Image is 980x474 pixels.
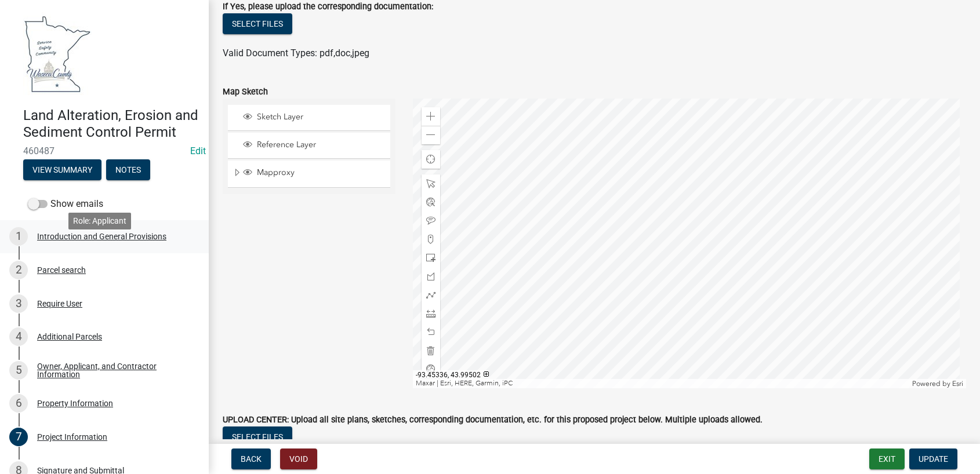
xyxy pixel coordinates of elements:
div: 7 [9,428,28,446]
wm-modal-confirm: Notes [106,166,150,175]
span: Valid Document Types: pdf,doc,jpeg [223,48,369,59]
li: Mapproxy [228,161,390,187]
div: Zoom out [422,126,440,144]
div: Reference Layer [241,140,386,151]
div: 3 [9,294,28,313]
div: Role: Applicant [68,213,131,229]
div: Mapproxy [241,167,386,179]
span: 460487 [23,145,186,156]
span: Sketch Layer [254,112,386,122]
button: Exit [869,449,905,469]
label: UPLOAD CENTER: Upload all site plans, sketches, corresponding documentation, etc. for this propos... [223,416,763,424]
span: Expand [233,167,241,180]
label: If Yes, please upload the corresponding documentation: [223,3,433,11]
div: Introduction and General Provisions [37,232,166,240]
button: Select files [223,13,292,34]
span: Mapproxy [254,167,386,178]
wm-modal-confirm: Summary [23,166,101,175]
div: Additional Parcels [37,333,102,341]
div: Project Information [37,433,107,441]
div: 6 [9,394,28,413]
li: Sketch Layer [228,105,390,131]
button: Update [909,449,957,469]
span: Back [241,454,262,464]
wm-modal-confirm: Edit Application Number [190,145,206,156]
button: Void [280,449,317,469]
img: Waseca County, Minnesota [23,12,92,95]
button: Notes [106,159,150,180]
div: Require User [37,300,82,308]
h4: Land Alteration, Erosion and Sediment Control Permit [23,107,199,141]
div: Find my location [422,150,440,169]
div: Sketch Layer [241,112,386,123]
div: 4 [9,327,28,346]
div: Zoom in [422,107,440,126]
a: Edit [190,145,206,156]
span: Reference Layer [254,140,386,150]
button: Select files [223,426,292,447]
label: Show emails [28,197,103,211]
div: 2 [9,261,28,279]
div: 5 [9,361,28,380]
button: View Summary [23,159,101,180]
a: Esri [952,380,963,388]
div: 1 [9,227,28,246]
ul: Layer List [227,102,391,191]
div: Powered by [909,379,966,388]
div: Property Information [37,399,113,407]
div: Parcel search [37,266,86,274]
li: Reference Layer [228,133,390,159]
button: Back [231,449,271,469]
div: Maxar | Esri, HERE, Garmin, iPC [413,379,909,388]
span: Update [919,454,948,464]
label: Map Sketch [223,88,268,96]
div: Owner, Applicant, and Contractor Information [37,362,190,378]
